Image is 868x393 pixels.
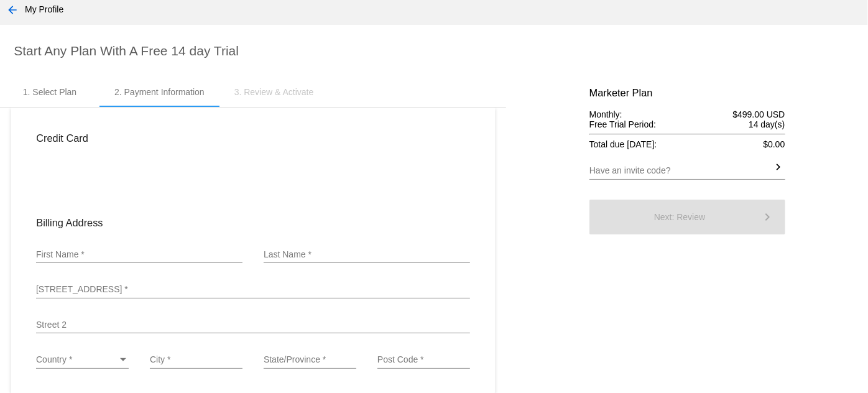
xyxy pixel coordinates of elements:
input: Post Code * [377,355,470,365]
input: First Name * [36,250,242,260]
mat-icon: arrow_back [5,2,20,17]
h3: Credit Card [36,132,470,144]
h3: Billing Address [36,217,470,229]
div: Total due [DATE]: [589,139,785,149]
div: Free Trial Period: [589,119,785,129]
input: City * [150,355,242,365]
button: Next: Review [589,200,785,234]
mat-select: Country * [36,355,129,365]
input: State/Province * [264,355,356,365]
input: Last Name * [264,250,470,260]
mat-icon: keyboard_arrow_right [760,206,775,221]
span: Next: Review [654,212,705,222]
input: Have an invite code? [589,166,772,176]
span: $0.00 [763,139,785,149]
h3: Marketer Plan [589,87,785,99]
mat-icon: keyboard_arrow_right [772,160,785,175]
span: 14 day(s) [749,119,785,129]
div: Monthly: [589,109,785,119]
input: Street 2 [36,320,470,330]
div: 3. Review & Activate [234,87,314,97]
input: Street 1 * [36,285,470,295]
div: 1. Select Plan [23,87,76,97]
h2: Start Any Plan With A Free 14 day Trial [14,44,857,58]
span: Country * [36,354,72,364]
div: 2. Payment Information [114,87,205,97]
span: $499.00 USD [732,109,785,119]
